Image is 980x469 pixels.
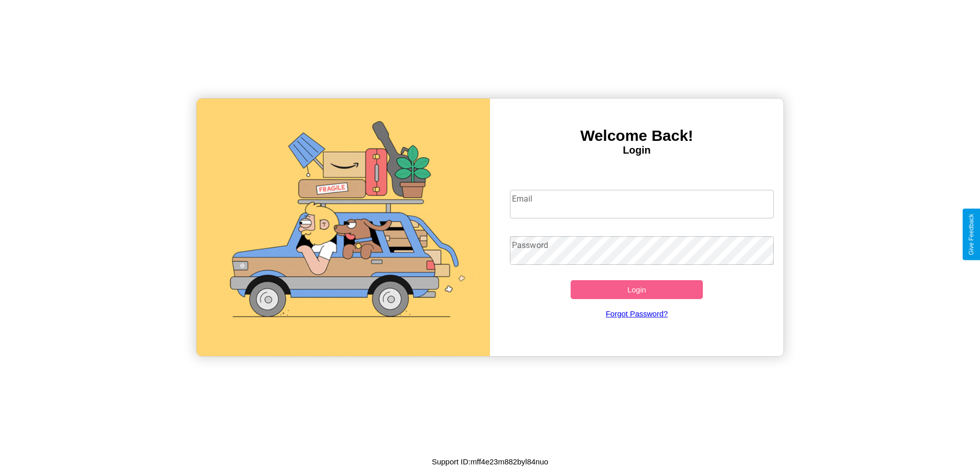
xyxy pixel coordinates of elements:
[432,455,548,468] p: Support ID: mff4e23m882byl84nuo
[505,299,769,328] a: Forgot Password?
[197,98,490,356] img: gif
[490,144,783,156] h4: Login
[490,127,783,144] h3: Welcome Back!
[571,280,703,299] button: Login
[968,214,975,255] div: Give Feedback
